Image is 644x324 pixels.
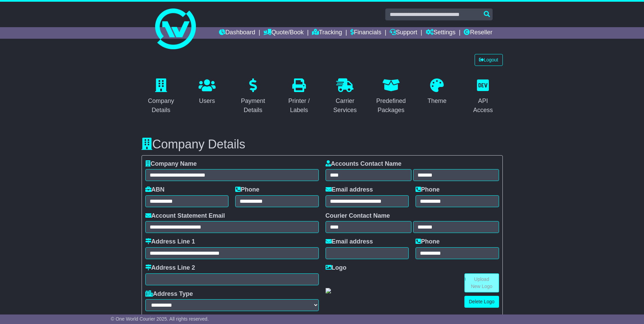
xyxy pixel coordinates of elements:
div: Printer / Labels [284,96,314,115]
label: Logo [326,264,347,272]
a: Users [194,76,220,108]
a: Printer / Labels [279,76,319,117]
div: Company Details [146,96,177,115]
a: Payment Details [234,76,273,117]
a: API Access [463,76,503,117]
div: Payment Details [238,96,269,115]
label: Account Statement Email [145,212,225,220]
a: Quote/Book [263,27,303,39]
label: Email address [326,186,373,194]
h3: Company Details [142,138,503,151]
a: Predefined Packages [371,76,411,117]
label: Phone [416,238,440,246]
a: Delete Logo [464,296,499,308]
a: Company Details [142,76,181,117]
a: Financials [350,27,381,39]
a: Theme [423,76,451,108]
label: Company Name [145,160,197,168]
a: Logout [475,54,503,66]
label: Phone [416,186,440,194]
a: Reseller [464,27,492,39]
label: Address Line 1 [145,238,195,246]
label: Address Type [145,290,193,298]
a: Upload New Logo [464,273,499,292]
label: Email address [326,238,373,246]
span: © One World Courier 2025. All rights reserved. [111,316,209,322]
a: Settings [426,27,456,39]
label: Phone [235,186,259,194]
div: Predefined Packages [376,96,406,115]
img: GetCustomerLogo [326,288,331,293]
div: API Access [468,96,498,115]
a: Tracking [312,27,342,39]
a: Dashboard [219,27,255,39]
div: Carrier Services [330,96,361,115]
label: Courier Contact Name [326,212,390,220]
div: Users [199,96,216,106]
label: Address Line 2 [145,264,195,272]
label: Accounts Contact Name [326,160,402,168]
a: Support [390,27,417,39]
a: Carrier Services [326,76,365,117]
label: ABN [145,186,165,194]
div: Theme [427,96,446,106]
